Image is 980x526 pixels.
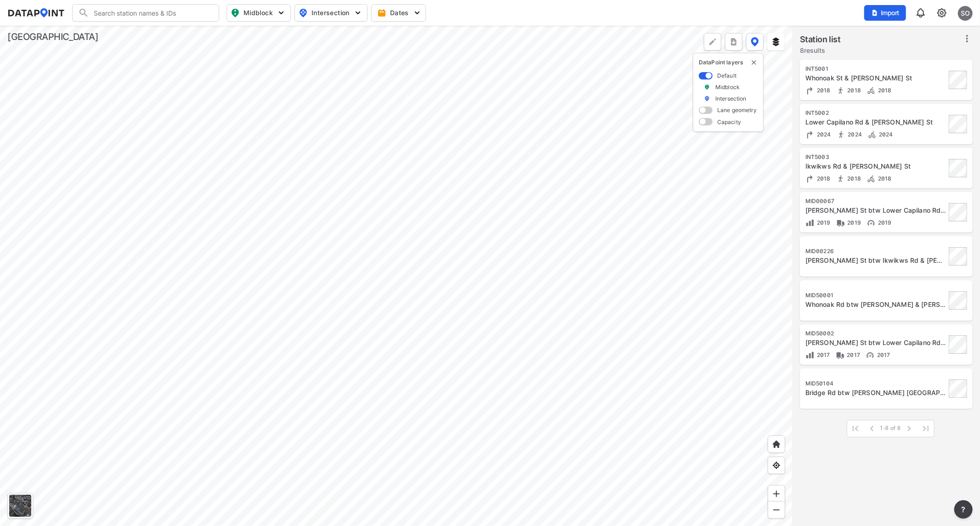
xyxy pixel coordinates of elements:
[772,461,781,470] img: zeq5HYn9AnE9l6UmnFLPAAAAAElFTkSuQmCC
[295,4,368,22] button: Intersection
[771,37,781,46] img: layers.ee07997e.svg
[867,218,876,227] img: Vehicle speed
[805,65,946,73] div: INT5001
[379,8,420,17] span: Dates
[704,95,710,102] img: marker_Intersection.6861001b.svg
[805,206,946,215] div: Welch St btw Lower Capilano Rd & Mathias Rd
[805,330,946,337] div: MID50002
[815,175,831,182] span: 2018
[847,420,864,437] span: First Page
[746,33,764,51] button: DataPoint layers
[805,388,946,397] div: Bridge Rd btw Welch St & Tomahawk Ave
[699,59,758,66] p: DataPoint layers
[805,300,946,309] div: Whonoak Rd btw Jacobs Cres & Welch St
[805,174,815,183] img: Turning count
[836,86,845,95] img: Pedestrian count
[805,380,946,387] div: MID50104
[299,7,362,18] span: Intersection
[805,109,946,117] div: INT5002
[277,8,286,17] img: 5YPKRKmlfpI5mqlR8AD95paCi+0kK1fRFDJSaMmawlwaeJcJwk9O2fotCW5ve9gAAAAASUVORK5CYII=
[867,174,876,183] img: Bicycle count
[353,8,363,17] img: 5YPKRKmlfpI5mqlR8AD95paCi+0kK1fRFDJSaMmawlwaeJcJwk9O2fotCW5ve9gAAAAASUVORK5CYII=
[876,219,892,226] span: 2019
[772,440,781,449] img: +XpAUvaXAN7GudzAAAAAElFTkSuQmCC
[866,351,875,360] img: Vehicle speed
[815,87,831,94] span: 2018
[805,198,946,205] div: MID00067
[768,457,785,474] div: View my location
[750,59,758,66] img: close-external-leyer.3061a1c7.svg
[815,219,831,226] span: 2019
[377,8,386,17] img: calendar-gold.39a51dde.svg
[936,7,947,18] img: cids17cp3yIFEOpj3V8A9qJSH103uA521RftCD4eeui4ksIb+krbm5XvIjxD52OS6NWLn9gAAAAAElFTkSuQmCC
[877,131,893,138] span: 2024
[768,436,785,453] div: Home
[298,7,309,18] img: map_pin_int.54838e6b.svg
[954,500,973,519] button: more
[845,351,861,358] span: 2017
[805,162,946,171] div: Ikwikws Rd & Welch St
[750,59,758,66] button: delete
[867,86,876,95] img: Bicycle count
[715,95,747,102] label: Intersection
[836,174,845,183] img: Pedestrian count
[845,219,861,226] span: 2019
[871,9,878,17] img: file_add.62c1e8a2.svg
[805,118,946,127] div: Lower Capilano Rd & Welch St
[918,420,934,437] span: Last Page
[413,8,422,17] img: 5YPKRKmlfpI5mqlR8AD95paCi+0kK1fRFDJSaMmawlwaeJcJwk9O2fotCW5ve9gAAAAASUVORK5CYII=
[7,30,98,43] div: [GEOGRAPHIC_DATA]
[805,86,815,95] img: Turning count
[815,351,830,358] span: 2017
[800,46,841,55] label: 8 results
[231,7,285,18] span: Midblock
[876,175,892,182] span: 2018
[767,33,785,51] button: External layers
[230,7,241,18] img: map_pin_mid.602f9df1.svg
[768,485,785,503] div: Zoom in
[729,37,738,46] img: xqJnZQTG2JQi0x5lvmkeSNbbgIiQD62bqHG8IfrOzanD0FsRdYrij6fAAAAAElFTkSuQmCC
[846,131,862,138] span: 2024
[960,504,967,515] span: ?
[876,87,892,94] span: 2018
[715,83,740,91] label: Midblock
[836,218,845,227] img: Vehicle class
[704,83,710,91] img: marker_Midblock.5ba75e30.svg
[772,505,781,515] img: MAAAAAElFTkSuQmCC
[880,425,901,432] span: 1-8 of 8
[815,131,831,138] span: 2024
[751,37,759,46] img: data-point-layers.37681fc9.svg
[805,338,946,347] div: Welch St btw Lower Capilano Rd & Whonoak Rd
[717,118,741,126] label: Capacity
[805,153,946,161] div: INT5003
[772,489,781,498] img: ZvzfEJKXnyWIrJytrsY285QMwk63cM6Drc+sIAAAAASUVORK5CYII=
[805,292,946,299] div: MID50001
[845,175,861,182] span: 2018
[7,493,33,519] div: Toggle basemap
[915,7,926,18] img: 8A77J+mXikMhHQAAAAASUVORK5CYII=
[901,420,918,437] span: Next Page
[805,74,946,83] div: Whonoak St & Welch St
[805,130,815,139] img: Turning count
[864,8,910,17] a: Import
[7,8,65,17] img: dataPointLogo.9353c09d.svg
[805,248,946,255] div: MID00226
[704,33,721,51] div: Polygon tool
[768,501,785,519] div: Zoom out
[836,351,845,360] img: Vehicle class
[837,130,846,139] img: Pedestrian count
[805,218,815,227] img: Volume count
[717,72,736,79] label: Default
[805,256,946,265] div: Welch St btw Ikwikws Rd & Mathias Rd
[708,37,717,46] img: +Dz8AAAAASUVORK5CYII=
[864,5,906,21] button: Import
[89,6,213,20] input: Search
[864,420,880,437] span: Previous Page
[725,33,742,51] button: more
[805,351,815,360] img: Volume count
[717,106,757,114] label: Lane geometry
[958,6,973,21] div: SO
[800,33,841,46] label: Station list
[845,87,861,94] span: 2018
[875,351,890,358] span: 2017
